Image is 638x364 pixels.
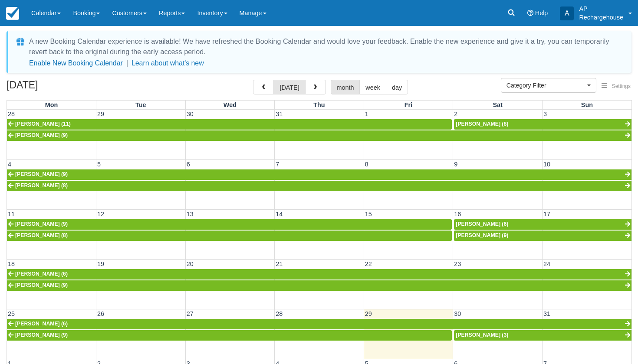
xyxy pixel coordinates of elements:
span: 29 [96,110,105,117]
span: 15 [364,211,373,218]
span: 12 [96,211,105,218]
span: 3 [543,110,548,117]
a: [PERSON_NAME] (6) [454,219,631,230]
span: 20 [186,260,194,267]
p: AP [579,4,623,13]
span: [PERSON_NAME] (6) [15,271,68,277]
span: 22 [364,260,373,267]
span: 1 [364,110,369,117]
a: [PERSON_NAME] (8) [7,181,631,191]
span: 10 [543,161,551,168]
span: 9 [453,161,458,168]
span: 11 [7,211,16,218]
a: [PERSON_NAME] (6) [7,319,631,329]
span: 23 [453,260,462,267]
a: [PERSON_NAME] (9) [7,169,631,180]
a: [PERSON_NAME] (9) [7,280,631,291]
span: 8 [364,161,369,168]
span: 6 [186,161,191,168]
span: 5 [96,161,102,168]
span: 31 [275,110,283,117]
span: Thu [313,101,325,108]
a: [PERSON_NAME] (9) [7,130,631,141]
span: Tue [135,101,146,108]
span: 21 [275,260,283,267]
a: [PERSON_NAME] (8) [454,119,631,130]
span: [PERSON_NAME] (9) [15,332,68,338]
a: [PERSON_NAME] (11) [7,119,452,130]
a: [PERSON_NAME] (9) [7,219,452,230]
span: 28 [275,310,283,317]
span: [PERSON_NAME] (9) [15,282,68,288]
span: 28 [7,110,16,117]
span: 14 [275,211,283,218]
span: [PERSON_NAME] (6) [456,221,508,227]
button: month [331,80,360,94]
span: Settings [612,83,631,89]
span: | [126,59,128,67]
span: 18 [7,260,16,267]
button: Settings [596,80,636,93]
span: Sun [581,101,593,108]
span: 30 [186,110,194,117]
span: 25 [7,310,16,317]
span: [PERSON_NAME] (8) [456,121,508,127]
span: Sat [493,101,502,108]
span: 24 [543,260,551,267]
span: [PERSON_NAME] (9) [15,171,68,177]
span: 17 [543,211,551,218]
span: Fri [405,101,412,108]
div: A [560,6,574,20]
p: Rechargehouse [579,13,623,22]
span: [PERSON_NAME] (6) [15,321,68,327]
span: 19 [96,260,105,267]
span: [PERSON_NAME] (11) [15,121,71,127]
i: Help [527,10,533,16]
div: A new Booking Calendar experience is available! We have refreshed the Booking Calendar and would ... [29,36,621,57]
span: 30 [453,310,462,317]
span: [PERSON_NAME] (9) [456,232,508,238]
span: 2 [453,110,458,117]
span: [PERSON_NAME] (9) [15,132,68,138]
button: [DATE] [273,80,305,94]
button: day [386,80,408,94]
span: 29 [364,310,373,317]
button: week [359,80,386,94]
span: 27 [186,310,194,317]
span: Category Filter [506,81,585,90]
a: [PERSON_NAME] (8) [7,231,452,241]
span: [PERSON_NAME] (9) [15,221,68,227]
span: Mon [45,101,58,108]
a: [PERSON_NAME] (3) [454,330,631,341]
a: Learn about what's new [132,59,204,67]
span: 26 [96,310,105,317]
h2: [DATE] [7,80,116,96]
img: checkfront-main-nav-mini-logo.png [6,7,19,20]
span: 16 [453,211,462,218]
span: 4 [7,161,12,168]
button: Enable New Booking Calendar [29,59,123,68]
span: 31 [543,310,551,317]
span: [PERSON_NAME] (8) [15,232,68,238]
a: [PERSON_NAME] (6) [7,269,631,279]
span: [PERSON_NAME] (8) [15,182,68,188]
span: 13 [186,211,194,218]
a: [PERSON_NAME] (9) [7,330,452,341]
button: Category Filter [501,78,596,93]
span: 7 [275,161,280,168]
span: Help [535,10,548,16]
span: [PERSON_NAME] (3) [456,332,508,338]
a: [PERSON_NAME] (9) [454,231,631,241]
span: Wed [224,101,237,108]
